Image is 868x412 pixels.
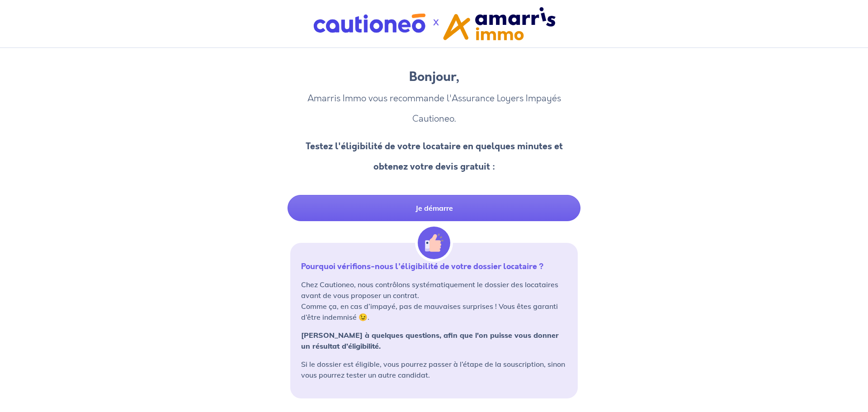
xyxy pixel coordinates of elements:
img: cautioneo [313,13,426,34]
span: x [433,14,439,28]
p: Amarris Immo vous recommande l'Assurance Loyers Impayés Cautioneo. [290,88,578,129]
p: Chez Cautioneo, nous contrôlons systématiquement le dossier des locataires avant de vous proposer... [301,279,567,322]
img: illu_alert_hand.svg [418,227,450,259]
h3: Bonjour, [290,70,578,85]
p: Si le dossier est éligible, vous pourrez passer à l’étape de la souscription, sinon vous pourrez ... [301,359,567,380]
p: Pourquoi vérifions-nous l'éligibilité de votre dossier locataire ? [301,261,567,272]
img: amarris [443,7,556,40]
a: Je démarre [288,195,580,221]
strong: [PERSON_NAME] à quelques questions, afin que l'on puisse vous donner un résultat d’éligibilité. [301,331,559,350]
strong: Testez l'éligibilité de votre locataire en quelques minutes et obtenez votre devis gratuit : [306,140,563,173]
